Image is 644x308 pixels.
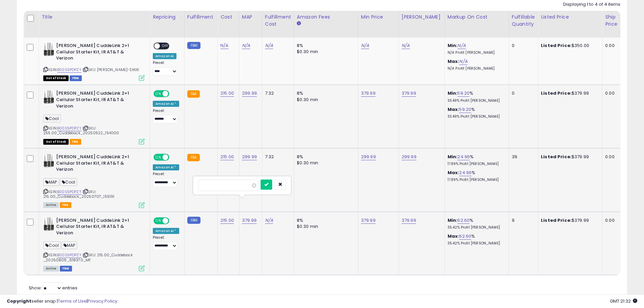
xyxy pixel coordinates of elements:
[297,97,353,103] div: $0.30 min
[605,154,616,160] div: 0.00
[29,285,77,291] span: Show: entries
[605,14,619,28] div: Ship Price
[265,154,289,160] div: 7.32
[265,217,273,224] a: N/A
[168,91,179,97] span: OFF
[448,90,504,103] div: %
[153,109,179,124] div: Preset:
[402,153,416,160] a: 299.99
[297,217,353,223] div: 8%
[187,42,200,49] small: FBM
[448,217,458,223] b: Min:
[448,241,504,246] p: 35.42% Profit [PERSON_NAME]
[457,42,466,49] a: N/A
[43,43,54,56] img: 41qs3C31m2L._SL40_.jpg
[448,58,459,65] b: Max:
[43,217,145,271] div: ASIN:
[220,14,236,21] div: Cost
[448,42,458,49] b: Min:
[459,169,472,176] a: 24.96
[361,90,376,97] a: 379.99
[82,67,139,72] span: | SKU: [PERSON_NAME]-StKit1
[43,241,61,249] span: Cool
[541,90,597,96] div: $379.99
[153,61,179,76] div: Preset:
[459,106,471,113] a: 59.20
[448,98,504,103] p: 33.49% Profit [PERSON_NAME]
[541,217,597,223] div: $379.99
[512,14,535,28] div: Fulfillable Quantity
[541,154,597,160] div: $379.99
[187,90,200,98] small: FBA
[58,298,87,304] a: Terms of Use
[402,42,410,49] a: N/A
[512,217,533,223] div: 9
[153,53,176,59] div: Amazon AI
[153,228,179,234] div: Amazon AI *
[457,153,470,160] a: 24.96
[57,125,81,131] a: B00S5PDPZY
[297,154,353,160] div: 8%
[7,298,31,304] strong: Copyright
[448,106,459,113] b: Max:
[448,50,504,55] p: N/A Profit [PERSON_NAME]
[220,153,234,160] a: 215.00
[402,90,416,97] a: 379.99
[361,14,396,21] div: Min Price
[187,217,200,224] small: FBM
[448,177,504,182] p: 17.89% Profit [PERSON_NAME]
[160,43,171,49] span: OFF
[43,43,145,80] div: ASIN:
[448,217,504,230] div: %
[56,154,138,174] b: [PERSON_NAME] CuddeLink 2+1 Cellular Starter Kit, IR AT&T & Verizon
[242,153,257,160] a: 299.99
[57,67,81,73] a: B00S5PDPZY
[541,217,572,223] b: Listed Price:
[459,58,467,65] a: N/A
[42,14,147,21] div: Title
[297,21,301,27] small: Amazon Fees.
[512,154,533,160] div: 39
[168,218,179,223] span: OFF
[265,90,289,96] div: 7.32
[242,90,257,97] a: 299.99
[297,49,353,55] div: $0.30 min
[297,43,353,49] div: 8%
[43,125,119,136] span: | SKU: 255.00_Cuddeback_20250522_154000
[153,164,179,170] div: Amazon AI *
[297,14,355,21] div: Amazon Fees
[541,90,572,96] b: Listed Price:
[60,178,77,186] span: Cool
[605,43,616,49] div: 0.00
[153,101,179,107] div: Amazon AI *
[56,217,138,238] b: [PERSON_NAME] CuddeLink 2+1 Cellular Starter Kit, IR AT&T & Verizon
[402,14,442,21] div: [PERSON_NAME]
[43,178,59,186] span: MAP
[187,14,215,21] div: Fulfillment
[43,202,59,208] span: All listings currently available for purchase on Amazon
[605,90,616,96] div: 0.00
[402,217,416,224] a: 379.99
[242,42,250,49] a: N/A
[187,154,200,161] small: FBA
[43,75,69,81] span: All listings that are currently out of stock and unavailable for purchase on Amazon
[57,252,81,258] a: B00S5PDPZY
[220,217,234,224] a: 215.00
[242,217,257,224] a: 379.99
[265,14,291,28] div: Fulfillment Cost
[43,154,145,207] div: ASIN:
[43,252,133,262] span: | SKU: 215.00_Cuddeback _20250806_618370_MF
[56,90,138,111] b: [PERSON_NAME] CuddeLink 2+1 Cellular Starter Kit, IR AT&T & Verizon
[297,223,353,230] div: $0.30 min
[541,153,572,160] b: Listed Price:
[448,170,504,182] div: %
[448,225,504,230] p: 35.42% Profit [PERSON_NAME]
[154,91,163,97] span: ON
[7,298,117,305] div: seller snap | |
[512,90,533,96] div: 0
[448,153,458,160] b: Min:
[457,217,470,224] a: 62.60
[457,90,470,97] a: 59.20
[43,115,61,122] span: Cool
[43,189,114,199] span: | SKU: 215.00_Cuddeback_20250707_155191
